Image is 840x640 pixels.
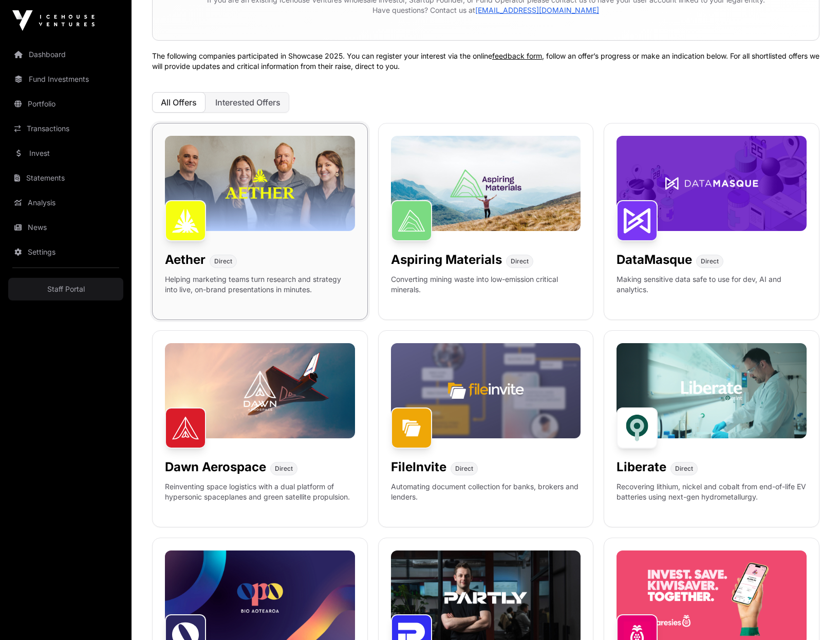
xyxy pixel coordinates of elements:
p: The following companies participated in Showcase 2025. You can register your interest via the onl... [152,51,819,72]
img: Icehouse Ventures Logo [12,10,95,31]
img: DataMasque-Banner.jpg [617,136,807,231]
span: Interested Offers [215,97,281,108]
img: Dawn-Banner.jpg [165,343,355,438]
a: Dashboard [8,43,123,66]
img: Aspiring-Banner.jpg [391,136,581,231]
img: Aether [165,200,206,241]
a: Portfolio [8,93,123,115]
span: Direct [511,257,529,265]
a: Fund Investments [8,68,123,91]
a: Staff Portal [8,278,123,300]
p: Recovering lithium, nickel and cobalt from end-of-life EV batteries using next-gen hydrometallurgy. [617,482,807,514]
a: Settings [8,241,123,263]
a: News [8,216,123,239]
span: Direct [675,465,693,473]
h1: FileInvite [391,459,446,475]
a: Invest [8,142,123,165]
img: Dawn Aerospace [165,407,206,449]
img: Aether-Banner.jpg [165,136,355,231]
h1: Aspiring Materials [391,252,502,268]
img: FileInvite [391,407,432,449]
img: File-Invite-Banner.jpg [391,343,581,438]
img: Liberate-Banner.jpg [617,343,807,438]
p: Automating document collection for banks, brokers and lenders. [391,482,581,514]
p: Helping marketing teams turn research and strategy into live, on-brand presentations in minutes. [165,274,355,307]
h1: Liberate [617,459,666,475]
a: Analysis [8,191,123,214]
span: Direct [701,257,719,265]
span: Direct [275,465,293,473]
p: Reinventing space logistics with a dual platform of hypersonic spaceplanes and green satellite pr... [165,482,355,514]
h1: DataMasque [617,252,692,268]
a: Statements [8,167,123,189]
h1: Aether [165,252,206,268]
img: Aspiring Materials [391,200,432,241]
h1: Dawn Aerospace [165,459,266,475]
img: DataMasque [617,200,658,241]
button: Interested Offers [207,92,289,113]
p: Converting mining waste into low-emission critical minerals. [391,274,581,307]
span: All Offers [161,97,197,108]
p: Making sensitive data safe to use for dev, AI and analytics. [617,274,807,307]
a: Transactions [8,117,123,140]
img: Liberate [617,407,658,449]
a: feedback form [492,51,542,60]
iframe: Chat Widget [789,591,840,640]
span: Direct [214,257,232,265]
button: All Offers [152,92,206,113]
span: Direct [455,465,473,473]
a: [EMAIL_ADDRESS][DOMAIN_NAME] [475,6,599,14]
